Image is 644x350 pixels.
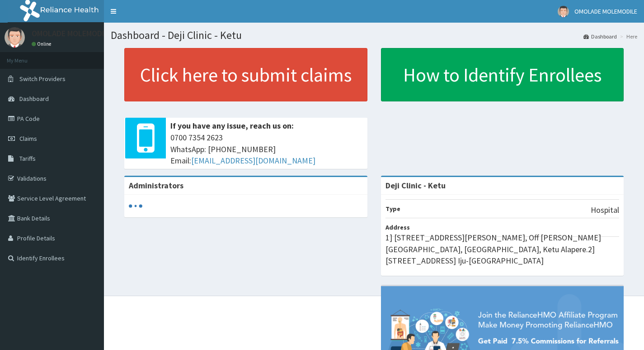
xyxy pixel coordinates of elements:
span: Claims [19,134,37,143]
span: Tariffs [19,154,36,163]
img: User Image [5,27,25,48]
b: If you have any issue, reach us on: [170,120,294,131]
li: Here [618,33,637,40]
a: Click here to submit claims [124,48,367,101]
a: [EMAIL_ADDRESS][DOMAIN_NAME] [191,155,315,166]
b: Administrators [129,180,183,191]
img: User Image [558,6,569,17]
a: Dashboard [583,33,617,40]
p: OMOLADE MOLEMODILE [32,29,113,38]
a: How to Identify Enrollees [381,48,624,101]
a: Online [32,41,53,47]
span: Switch Providers [19,75,66,83]
span: 0700 7354 2623 WhatsApp: [PHONE_NUMBER] Email: [170,132,363,167]
h1: Dashboard - Deji Clinic - Ketu [111,29,637,41]
span: Dashboard [19,95,49,103]
b: Address [385,223,410,231]
p: 1] [STREET_ADDRESS][PERSON_NAME], Off [PERSON_NAME][GEOGRAPHIC_DATA], [GEOGRAPHIC_DATA], Ketu Ala... [385,232,620,267]
p: Hospital [591,204,619,216]
b: Type [385,205,400,213]
svg: audio-loading [129,199,142,213]
span: OMOLADE MOLEMODILE [574,7,637,15]
strong: Deji Clinic - Ketu [385,180,446,191]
